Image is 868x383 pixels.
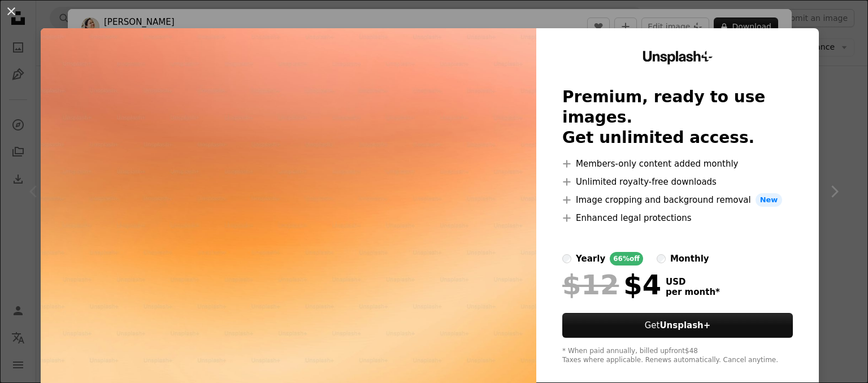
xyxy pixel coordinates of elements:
div: yearly [576,252,605,266]
div: monthly [670,252,709,266]
div: * When paid annually, billed upfront $48 Taxes where applicable. Renews automatically. Cancel any... [562,347,793,365]
span: New [756,193,783,207]
li: Enhanced legal protections [562,211,793,225]
input: yearly66%off [562,254,571,263]
li: Image cropping and background removal [562,193,793,207]
input: monthly [657,254,666,263]
h2: Premium, ready to use images. Get unlimited access. [562,87,793,148]
li: Unlimited royalty-free downloads [562,175,793,189]
div: 66% off [610,252,643,266]
li: Members-only content added monthly [562,157,793,171]
button: GetUnsplash+ [562,313,793,338]
strong: Unsplash+ [659,320,710,330]
span: per month * [666,287,720,297]
span: $12 [562,270,619,299]
span: USD [666,277,720,287]
div: $4 [562,270,661,299]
